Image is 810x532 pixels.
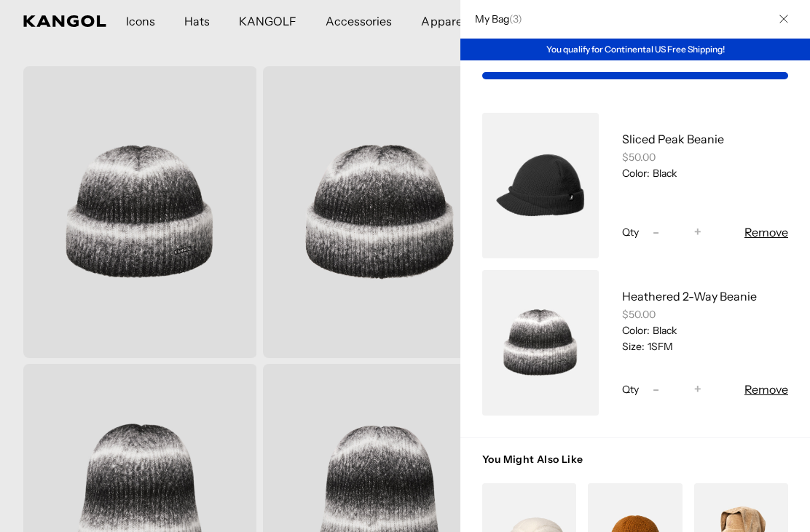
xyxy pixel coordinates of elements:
[653,380,659,400] span: -
[653,223,659,242] span: -
[744,223,788,241] button: Remove Sliced Peak Beanie - Black
[509,12,522,25] span: ( )
[622,132,724,146] a: Sliced Peak Beanie
[622,289,757,303] a: Heathered 2-Way Beanie
[622,324,650,337] dt: Color:
[667,381,687,398] input: Quantity for Heathered 2-Way Beanie
[468,12,522,25] h2: My Bag
[645,223,667,241] button: -
[687,381,709,398] button: +
[650,324,677,337] dd: Black
[513,12,518,25] span: 3
[622,226,639,239] span: Qty
[645,381,667,398] button: -
[622,383,639,396] span: Qty
[460,39,810,60] div: You qualify for Continental US Free Shipping!
[622,340,645,353] dt: Size:
[622,308,788,321] div: $50.00
[667,223,687,241] input: Quantity for Sliced Peak Beanie
[687,223,709,241] button: +
[622,151,788,164] div: $50.00
[744,381,788,398] button: Remove Heathered 2-Way Beanie - Black / 1SFM
[622,167,650,180] dt: Color:
[694,380,701,400] span: +
[645,340,673,353] dd: 1SFM
[482,453,788,483] h3: You Might Also Like
[650,167,677,180] dd: Black
[694,223,701,242] span: +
